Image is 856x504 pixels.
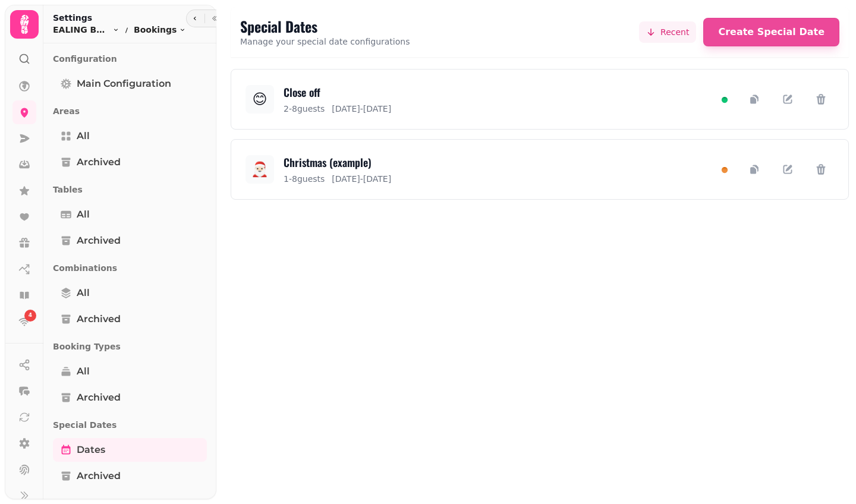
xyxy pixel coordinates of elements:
span: Archived [77,155,121,169]
a: Archived [53,386,207,409]
span: EALING BROADWAY [53,24,110,36]
span: Archived [77,234,121,248]
p: Tables [53,179,207,200]
p: Special Dates [53,414,207,436]
a: All [53,281,207,305]
span: 1 - 8 guests [284,173,325,185]
a: 4 [12,310,36,333]
a: Archived [53,150,207,174]
button: Bookings [134,24,186,36]
span: All [77,129,90,143]
h1: Special Dates [240,17,410,36]
span: Dates [77,443,105,457]
a: Archived [53,307,207,331]
span: Archived [77,469,121,483]
span: All [77,207,90,222]
p: Areas [53,100,207,122]
span: 🎅🏻 [251,160,269,179]
a: All [53,124,207,148]
a: Dates [53,438,207,462]
span: All [77,286,90,300]
span: All [77,364,90,379]
button: Create Special Date [703,18,839,46]
a: All [53,360,207,383]
button: Recent [639,21,696,43]
span: Recent [660,26,689,38]
span: 4 [29,311,32,320]
span: Create Special Date [718,27,824,37]
p: Booking Types [53,336,207,357]
a: Main Configuration [53,72,207,96]
span: [DATE] - [DATE] [332,103,391,115]
p: Combinations [53,257,207,279]
span: Archived [77,312,121,326]
p: Configuration [53,48,207,70]
span: 😊 [252,90,267,109]
h3: Close off [284,84,391,100]
button: EALING BROADWAY [53,24,119,36]
a: Archived [53,229,207,253]
span: 2 - 8 guests [284,103,325,115]
a: Archived [53,464,207,488]
a: All [53,203,207,226]
p: Manage your special date configurations [240,36,410,48]
h2: Settings [53,12,186,24]
span: [DATE] - [DATE] [332,173,391,185]
span: Main Configuration [77,77,171,91]
nav: breadcrumb [53,24,186,36]
span: Archived [77,390,121,405]
h3: Christmas (example) [284,154,391,171]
